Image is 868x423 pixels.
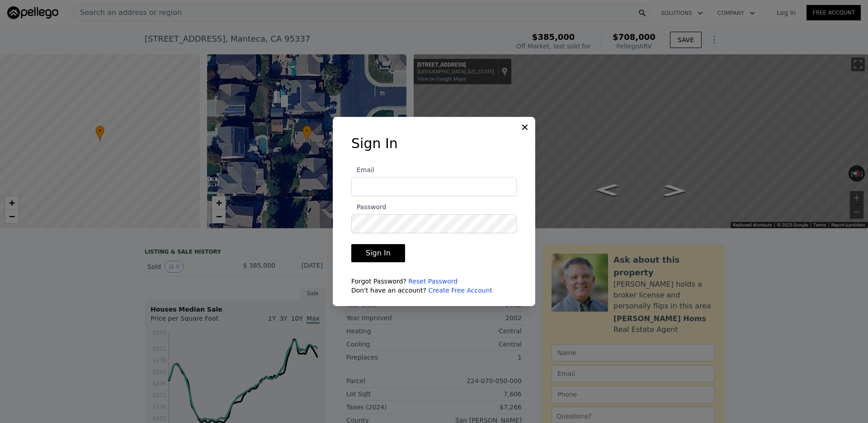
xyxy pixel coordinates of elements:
[351,244,405,262] button: Sign In
[351,177,517,196] input: Email
[351,166,374,173] span: Email
[351,277,517,295] div: Forgot Password? Don't have an account?
[351,203,386,211] span: Password
[408,278,458,285] a: Reset Password
[351,135,517,152] h3: Sign In
[428,287,492,294] a: Create Free Account
[351,214,517,233] input: Password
